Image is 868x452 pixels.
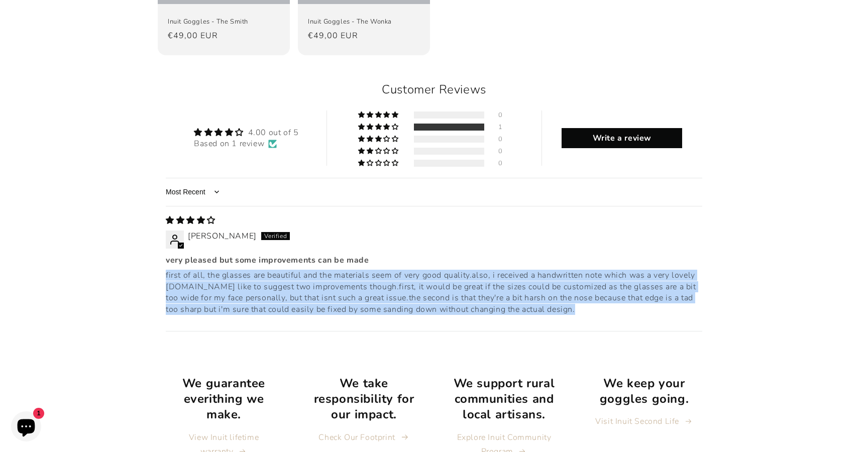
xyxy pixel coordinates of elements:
a: Inuit Goggles - The Smith [168,18,280,26]
span: 4 star review [166,215,215,226]
div: 100% (1) reviews with 4 star rating [358,124,400,131]
a: Write a review [562,128,682,148]
p: first of all, the glasses are beautiful and the materials seem of very good quality.also, i recei... [166,270,702,315]
a: Inuit Goggles - The Wonka [308,18,420,26]
div: 1 [498,124,510,131]
b: very pleased but some improvements can be made [166,255,702,266]
strong: We guarantee everithing we make. [182,375,265,422]
span: [PERSON_NAME] [188,231,257,242]
span: 4.00 out of 5 [248,127,299,138]
h2: Customer Reviews [166,81,702,98]
strong: We support rural communities and local artisans. [454,375,555,422]
img: Verified Checkmark [268,140,277,148]
div: Average rating is 4.00 stars [194,127,298,138]
inbox-online-store-chat: Shopify online store chat [8,411,44,444]
a: Visit Inuit Second Life [595,414,693,429]
div: Based on 1 review [194,138,298,149]
a: Check Our Footprint [318,430,409,445]
strong: We keep your goggles going. [600,375,689,407]
select: Sort dropdown [166,182,222,202]
strong: We take responsibility for our impact. [314,375,414,422]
